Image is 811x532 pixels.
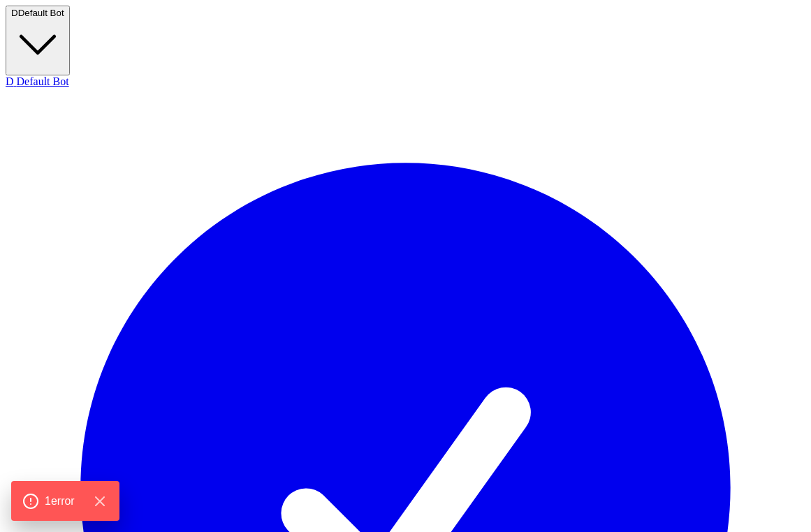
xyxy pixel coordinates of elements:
[6,75,805,88] div: Default Bot
[6,75,14,87] span: D
[6,6,70,75] button: DDefault Bot
[11,8,18,18] span: D
[18,8,64,18] span: Default Bot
